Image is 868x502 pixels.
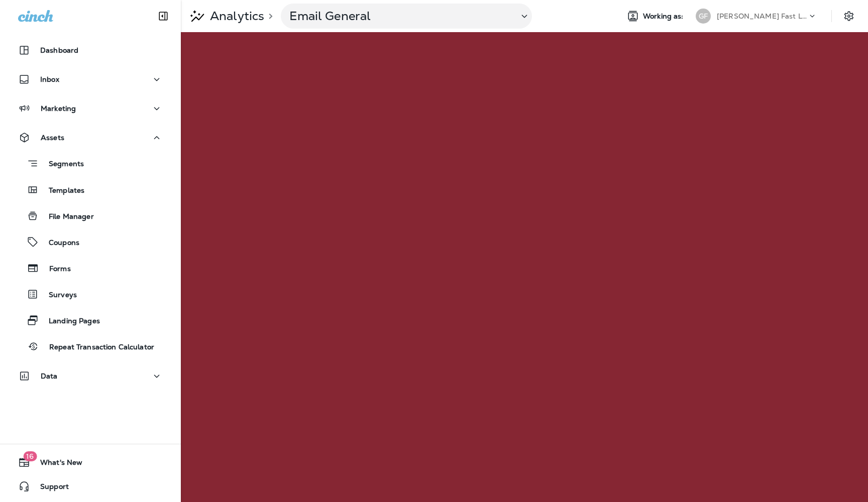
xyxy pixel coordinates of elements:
button: Settings [840,7,858,25]
span: What's New [30,458,82,470]
button: Marketing [10,98,171,118]
span: 16 [23,451,37,461]
p: Forms [39,265,71,274]
button: 16What's New [10,452,171,472]
button: Repeat Transaction Calculator [10,336,171,357]
button: Forms [10,258,171,279]
p: Surveys [39,291,77,300]
p: Marketing [41,104,76,112]
p: Segments [39,160,84,170]
button: Landing Pages [10,310,171,331]
button: Dashboard [10,40,171,60]
p: [PERSON_NAME] Fast Lube dba [PERSON_NAME] [717,12,807,20]
p: Coupons [39,238,79,248]
p: Assets [41,134,64,142]
button: Assets [10,128,171,148]
button: Support [10,476,171,496]
span: Working as: [643,12,686,21]
div: GF [696,9,711,24]
p: File Manager [39,212,94,222]
p: Dashboard [40,46,78,54]
button: Segments [10,153,171,174]
button: Surveys [10,284,171,305]
p: Email General [289,9,510,24]
p: Templates [39,186,84,196]
p: Landing Pages [39,317,100,326]
button: File Manager [10,205,171,226]
button: Templates [10,179,171,200]
p: Data [41,372,58,380]
button: Data [10,366,171,386]
button: Collapse Sidebar [149,6,177,26]
p: Inbox [40,75,59,83]
p: Analytics [206,9,264,24]
p: > [264,12,273,20]
button: Inbox [10,69,171,89]
p: Repeat Transaction Calculator [39,343,154,352]
button: Coupons [10,231,171,253]
span: Support [30,482,69,494]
